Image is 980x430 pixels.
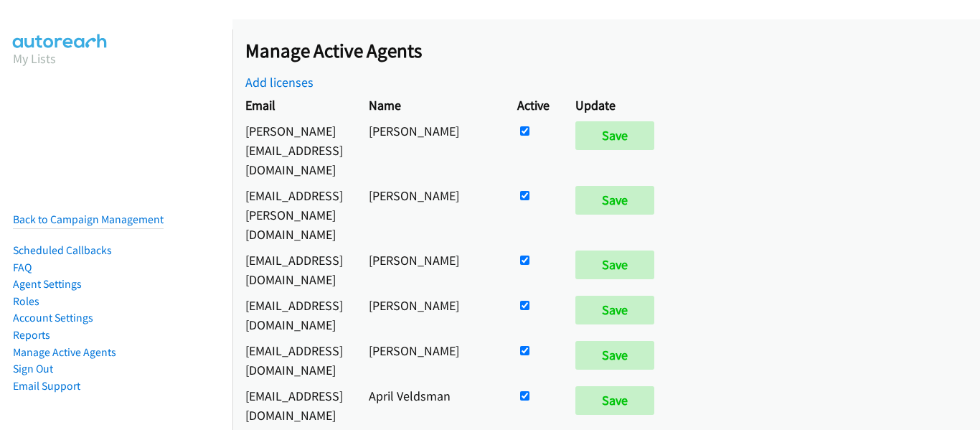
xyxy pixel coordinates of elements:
td: [PERSON_NAME][EMAIL_ADDRESS][DOMAIN_NAME] [232,118,356,182]
th: Update [562,92,674,118]
input: Save [575,296,654,324]
td: [PERSON_NAME] [356,182,504,247]
td: April Veldsman [356,383,504,428]
input: Save [575,386,654,415]
th: Name [356,92,504,118]
th: Active [504,92,562,118]
a: Reports [13,328,50,342]
td: [EMAIL_ADDRESS][PERSON_NAME][DOMAIN_NAME] [232,182,356,247]
input: Save [575,186,654,215]
input: Save [575,251,654,279]
td: [EMAIL_ADDRESS][DOMAIN_NAME] [232,383,356,428]
a: Scheduled Callbacks [13,243,112,257]
td: [EMAIL_ADDRESS][DOMAIN_NAME] [232,247,356,292]
a: Agent Settings [13,277,82,291]
input: Save [575,341,654,370]
a: My Lists [13,50,56,67]
a: Roles [13,294,39,308]
a: Add licenses [245,74,314,90]
td: [PERSON_NAME] [356,247,504,292]
a: Back to Campaign Management [13,212,164,226]
h2: Manage Active Agents [245,39,980,63]
td: [PERSON_NAME] [356,292,504,337]
th: Email [232,92,356,118]
a: Manage Active Agents [13,345,116,359]
input: Save [575,121,654,150]
td: [EMAIL_ADDRESS][DOMAIN_NAME] [232,292,356,337]
a: FAQ [13,261,32,274]
a: Account Settings [13,311,93,324]
td: [PERSON_NAME] [356,337,504,383]
td: [PERSON_NAME] [356,118,504,182]
a: Sign Out [13,362,53,375]
td: [EMAIL_ADDRESS][DOMAIN_NAME] [232,337,356,383]
a: Email Support [13,379,80,393]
